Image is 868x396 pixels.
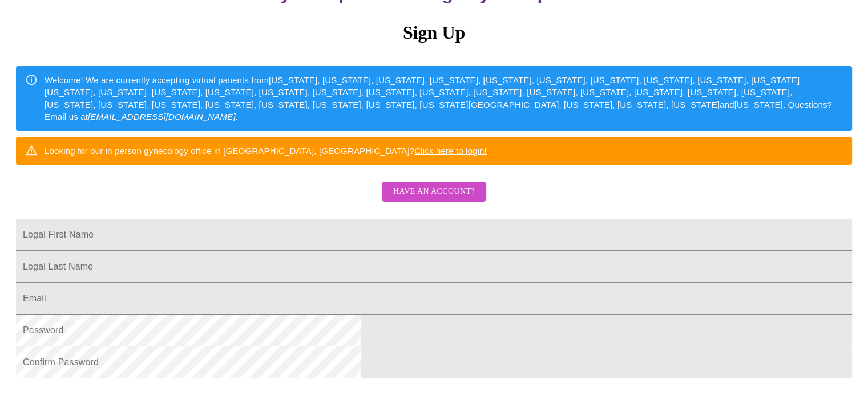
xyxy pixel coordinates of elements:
[379,194,489,204] a: Have an account?
[45,140,487,161] div: Looking for our in person gynecology office in [GEOGRAPHIC_DATA], [GEOGRAPHIC_DATA]?
[88,112,236,121] em: [EMAIL_ADDRESS][DOMAIN_NAME]
[45,70,843,128] div: Welcome! We are currently accepting virtual patients from [US_STATE], [US_STATE], [US_STATE], [US...
[393,185,475,199] span: Have an account?
[382,182,486,202] button: Have an account?
[414,146,487,156] a: Click here to login!
[16,22,852,43] h3: Sign Up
